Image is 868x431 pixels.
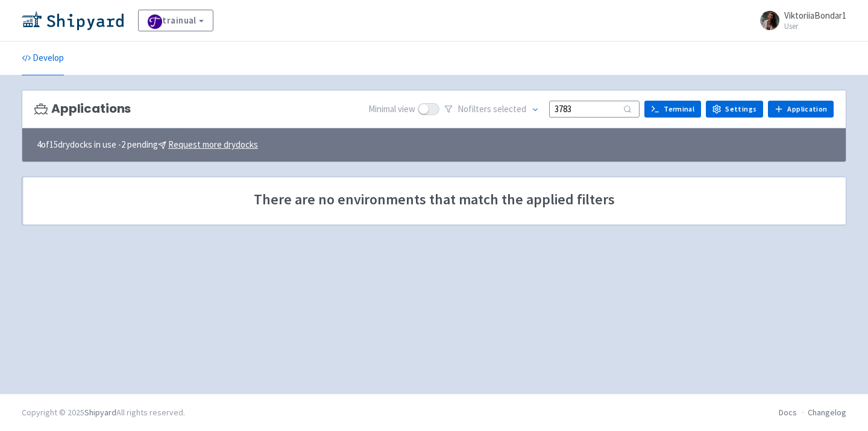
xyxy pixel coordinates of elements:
small: User [784,22,846,30]
div: Copyright © 2025 All rights reserved. [22,406,185,419]
img: Shipyard logo [22,11,124,30]
span: Minimal view [368,102,415,116]
a: Changelog [808,407,846,418]
h3: Applications [34,102,131,116]
a: Docs [779,407,797,418]
a: trainual [138,10,213,31]
a: Develop [22,42,64,75]
span: ViktoriiaBondar1 [784,10,846,21]
a: Application [768,101,834,118]
a: Terminal [644,101,701,118]
span: There are no environments that match the applied filters [37,192,831,207]
span: 4 of 15 drydocks in use - 2 pending [37,138,258,152]
u: Request more drydocks [168,139,258,150]
input: Search... [549,101,640,117]
a: Settings [706,101,763,118]
span: selected [493,103,526,115]
a: ViktoriiaBondar1 User [753,11,846,30]
a: Shipyard [84,407,116,418]
span: No filter s [458,102,526,116]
